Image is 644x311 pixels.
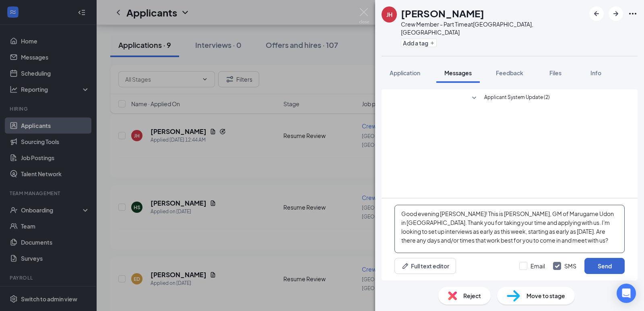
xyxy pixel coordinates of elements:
svg: Ellipses [628,9,638,19]
div: Crew Member - Part Time at [GEOGRAPHIC_DATA], [GEOGRAPHIC_DATA] [401,20,585,36]
svg: Plus [430,41,435,45]
svg: ArrowLeftNew [592,9,601,19]
svg: SmallChevronDown [469,93,479,103]
button: Full text editorPen [394,258,456,274]
span: Move to stage [526,291,565,300]
span: Feedback [496,69,523,76]
span: Files [549,69,561,76]
div: JH [386,10,392,19]
textarea: Good evening [PERSON_NAME]! This is [PERSON_NAME], GM of Marugame Udon in [GEOGRAPHIC_DATA]. Than... [394,205,625,253]
h1: [PERSON_NAME] [401,6,484,20]
button: ArrowRight [609,6,623,21]
button: Send [584,258,625,274]
span: Info [590,69,601,76]
svg: ArrowRight [611,9,621,19]
button: SmallChevronDownApplicant System Update (2) [469,93,550,103]
span: Reject [463,291,481,300]
span: Applicant System Update (2) [484,93,550,103]
svg: Pen [401,262,409,270]
span: Messages [444,69,472,76]
button: PlusAdd a tag [401,39,437,47]
span: Application [390,69,420,76]
div: Open Intercom Messenger [617,284,636,303]
button: ArrowLeftNew [589,6,604,21]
